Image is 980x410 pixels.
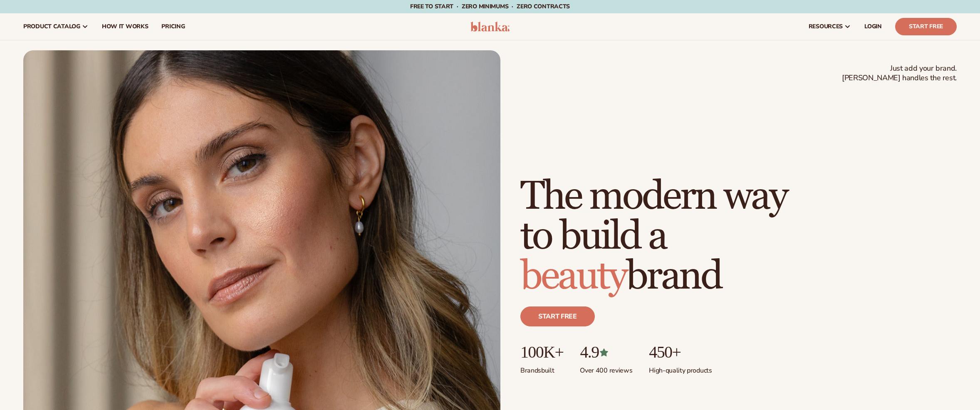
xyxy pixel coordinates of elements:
[580,361,632,375] p: Over 400 reviews
[864,23,882,30] span: LOGIN
[520,252,626,301] span: beauty
[580,343,632,361] p: 4.9
[470,22,510,32] img: logo
[895,18,957,35] a: Start Free
[95,13,155,40] a: How It Works
[410,2,570,10] span: Free to start · ZERO minimums · ZERO contracts
[809,23,843,30] span: resources
[23,23,80,30] span: product catalog
[102,23,148,30] span: How It Works
[649,361,712,375] p: High-quality products
[155,13,191,40] a: pricing
[858,13,888,40] a: LOGIN
[520,306,595,326] a: Start free
[802,13,858,40] a: resources
[161,23,185,30] span: pricing
[842,64,957,83] span: Just add your brand. [PERSON_NAME] handles the rest.
[520,361,563,375] p: Brands built
[649,343,712,361] p: 450+
[520,343,563,361] p: 100K+
[17,13,95,40] a: product catalog
[520,177,787,296] h1: The modern way to build a brand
